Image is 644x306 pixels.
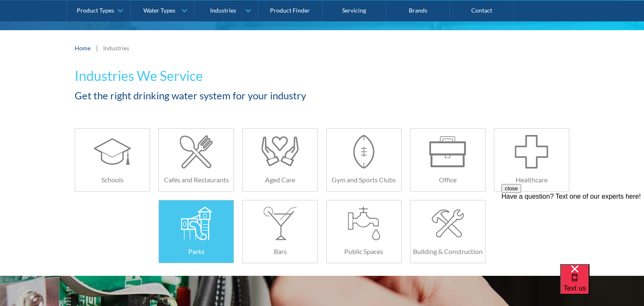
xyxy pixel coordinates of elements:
iframe: podium webchat widget bubble [560,264,644,306]
h2: Get the right drinking water system for your industry [75,88,402,103]
h1: Industries We Service [75,66,402,86]
div: | [95,43,99,53]
div: Industries [103,44,129,52]
a: Office [410,128,486,192]
a: Gym and Sports Clubs [326,128,402,192]
div: Industries [210,7,236,14]
h6: Bars [243,246,317,257]
a: Cafés and Restaurants [158,128,234,192]
a: Parks [158,200,234,263]
a: Building & Construction [410,200,486,263]
h6: Schools [75,175,150,185]
div: Water Types [143,7,175,14]
iframe: podium webchat widget prompt [501,184,644,275]
h6: Office [410,175,485,185]
a: Bars [242,200,318,263]
h6: Aged Care [243,175,317,185]
a: Public Spaces [326,200,402,263]
h6: Gym and Sports Clubs [327,175,401,185]
h6: Public Spaces [327,246,401,257]
div: Product Types [77,7,114,14]
a: Healthcare [494,128,569,192]
a: Aged Care [242,128,318,192]
h6: Healthcare [494,175,569,185]
h6: Cafés and Restaurants [159,175,234,185]
h6: Parks [159,246,234,257]
h6: Building & Construction [410,246,485,257]
a: Schools [75,128,150,192]
a: Home [75,44,91,52]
